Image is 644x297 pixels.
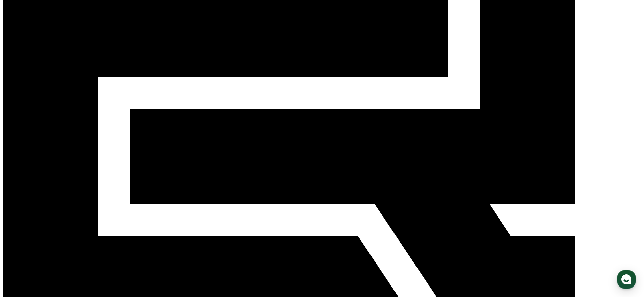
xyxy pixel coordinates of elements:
[87,214,130,231] a: 설정
[2,214,45,231] a: 홈
[104,225,113,230] span: 설정
[45,214,87,231] a: 대화
[62,225,70,230] span: 대화
[21,225,25,230] span: 홈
